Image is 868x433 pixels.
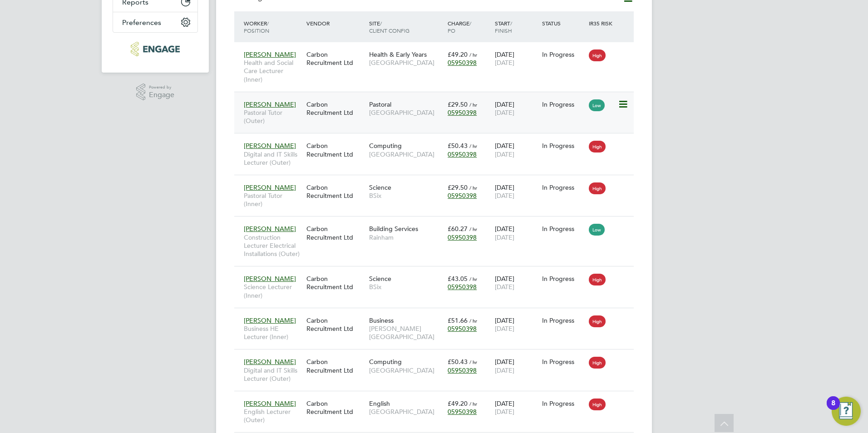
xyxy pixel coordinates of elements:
a: [PERSON_NAME]Construction Lecturer Electrical Installations (Outer)Carbon Recruitment LtdBuilding... [242,220,634,227]
span: English Lecturer (Outer) [244,408,302,424]
span: / hr [469,276,477,282]
div: [DATE] [493,96,540,121]
span: High [589,141,606,153]
span: Science Lecturer (Inner) [244,283,302,299]
span: High [589,274,606,285]
span: £51.66 [448,316,468,325]
span: / Client Config [369,20,409,34]
a: [PERSON_NAME]Digital and IT Skills Lecturer (Outer)Carbon Recruitment LtdComputing[GEOGRAPHIC_DAT... [242,137,634,144]
span: Powered by [149,84,174,91]
span: [PERSON_NAME] [244,358,296,366]
div: In Progress [542,399,585,408]
div: Carbon Recruitment Ltd [304,312,367,337]
span: 05950398 [448,366,477,374]
div: In Progress [542,100,585,108]
span: Construction Lecturer Electrical Installations (Outer) [244,233,302,258]
span: Health and Social Care Lecturer (Inner) [244,59,302,84]
span: 05950398 [448,283,477,291]
span: Science [369,275,391,283]
span: Pastoral [369,100,391,108]
span: [PERSON_NAME] [244,225,296,233]
span: £29.50 [448,183,468,192]
div: Carbon Recruitment Ltd [304,137,367,162]
div: Vendor [304,15,367,31]
div: Carbon Recruitment Ltd [304,220,367,246]
span: Pastoral Tutor (Inner) [244,192,302,208]
span: BSix [369,192,443,200]
span: Pastoral Tutor (Outer) [244,108,302,125]
span: Building Services [369,225,418,233]
span: £29.50 [448,100,468,108]
div: In Progress [542,275,585,283]
a: [PERSON_NAME]Business HE Lecturer (Inner)Carbon Recruitment LtdBusiness[PERSON_NAME][GEOGRAPHIC_D... [242,311,634,319]
span: / Finish [495,20,512,34]
span: High [589,357,606,369]
div: [DATE] [493,46,540,71]
span: Science [369,183,391,192]
a: [PERSON_NAME]English Lecturer (Outer)Carbon Recruitment LtdEnglish[GEOGRAPHIC_DATA]£49.20 / hr059... [242,394,634,402]
div: Carbon Recruitment Ltd [304,395,367,420]
div: Carbon Recruitment Ltd [304,353,367,379]
span: [DATE] [495,408,514,416]
span: 05950398 [448,108,477,117]
span: BSix [369,283,443,291]
span: Business [369,316,394,325]
span: [PERSON_NAME] [244,316,296,325]
span: Engage [149,91,174,99]
a: [PERSON_NAME]Health and Social Care Lecturer (Inner)Carbon Recruitment LtdHealth & Early Years[GE... [242,45,634,53]
span: £43.05 [448,275,468,283]
span: / hr [469,226,477,232]
a: Powered byEngage [136,84,175,101]
span: Digital and IT Skills Lecturer (Outer) [244,150,302,167]
span: / hr [469,400,477,407]
div: [DATE] [493,179,540,204]
span: High [589,49,606,61]
span: Rainham [369,233,443,241]
div: In Progress [542,225,585,233]
span: [DATE] [495,325,514,333]
div: Site [367,15,445,39]
span: £49.20 [448,50,468,59]
span: £60.27 [448,225,468,233]
a: [PERSON_NAME]Pastoral Tutor (Inner)Carbon Recruitment LtdScienceBSix£29.50 / hr05950398[DATE][DAT... [242,178,634,186]
span: 05950398 [448,59,477,67]
a: [PERSON_NAME]Science Lecturer (Inner)Carbon Recruitment LtdScienceBSix£43.05 / hr05950398[DATE][D... [242,270,634,277]
span: [GEOGRAPHIC_DATA] [369,108,443,117]
span: Computing [369,142,402,150]
span: Health & Early Years [369,50,427,59]
div: In Progress [542,50,585,59]
span: 05950398 [448,408,477,416]
span: / hr [469,101,477,108]
div: Carbon Recruitment Ltd [304,96,367,121]
button: Open Resource Center, 8 new notifications [832,397,861,426]
span: Business HE Lecturer (Inner) [244,325,302,341]
div: In Progress [542,358,585,366]
span: [DATE] [495,283,514,291]
span: [PERSON_NAME] [244,142,296,150]
div: In Progress [542,142,585,150]
span: [DATE] [495,150,514,158]
span: Low [589,224,605,236]
span: [GEOGRAPHIC_DATA] [369,366,443,374]
div: Start [493,15,540,39]
div: [DATE] [493,270,540,295]
span: / hr [469,184,477,191]
div: Carbon Recruitment Ltd [304,179,367,204]
span: [DATE] [495,59,514,67]
span: [DATE] [495,366,514,374]
span: Preferences [122,18,161,27]
span: [PERSON_NAME] [244,399,296,408]
div: In Progress [542,316,585,325]
span: [DATE] [495,233,514,241]
div: [DATE] [493,395,540,420]
div: 8 [831,403,835,415]
span: / hr [469,143,477,149]
span: 05950398 [448,192,477,200]
a: [PERSON_NAME]Digital and IT Skills Lecturer (Outer)Carbon Recruitment LtdComputing[GEOGRAPHIC_DAT... [242,353,634,360]
span: / PO [448,20,471,34]
span: High [589,182,606,194]
span: High [589,399,606,410]
div: In Progress [542,183,585,192]
span: £50.43 [448,142,468,150]
span: [GEOGRAPHIC_DATA] [369,408,443,416]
